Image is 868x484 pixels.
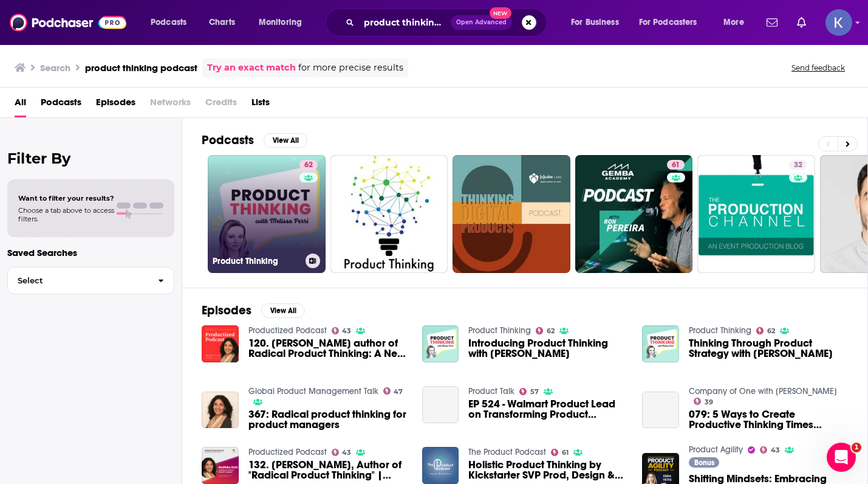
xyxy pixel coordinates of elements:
a: 43 [332,449,352,456]
input: Search podcasts, credits, & more... [359,13,451,32]
a: 62 [299,160,318,170]
a: Product Talk [468,386,514,396]
a: Product Thinking [689,325,751,336]
a: Product Thinking [468,325,531,336]
a: 62 [536,327,555,334]
span: for more precise results [298,61,403,75]
span: More [723,14,744,31]
span: 62 [547,328,555,334]
span: Thinking Through Product Strategy with [PERSON_NAME] [689,338,848,359]
a: PodcastsView All [202,133,307,148]
a: All [15,92,26,117]
a: Show notifications dropdown [762,12,782,33]
a: The Product Podcast [468,447,546,457]
a: 61 [575,155,693,273]
img: Holistic Product Thinking by Kickstarter SVP Prod, Design & Engineering [422,447,459,484]
span: Podcasts [151,14,186,31]
button: Show profile menu [825,9,852,36]
a: 57 [519,388,539,395]
span: For Podcasters [639,14,697,31]
img: User Profile [825,9,852,36]
span: Credits [205,92,237,117]
h2: Filter By [7,150,174,167]
a: Company of One with Dale Callahan [689,386,837,396]
span: Want to filter your results? [18,194,114,202]
a: EP 524 - Walmart Product Lead on Transforming Product Management with AI and Strategic Thinking [468,399,627,420]
a: Global Product Management Talk [248,386,378,396]
img: Podchaser - Follow, Share and Rate Podcasts [10,11,126,34]
span: Open Advanced [456,19,507,26]
a: Episodes [96,92,135,117]
span: Bonus [694,459,714,466]
a: Thinking Through Product Strategy with Barry O’Reilly [689,338,848,359]
a: 079: 5 Ways to Create Productive Thinking Times [Podcast] [689,409,848,430]
a: 367: Radical product thinking for product managers [202,392,239,429]
span: For Business [571,14,619,31]
a: 62Product Thinking [208,155,326,273]
a: EpisodesView All [202,303,305,318]
span: 57 [530,389,539,395]
img: 132. Radhika Dutt, Author of "Radical Product Thinking" | Ethical Decision Making in Product [202,447,239,484]
a: 079: 5 Ways to Create Productive Thinking Times [Podcast] [642,392,679,429]
a: 32 [789,160,807,170]
a: Podcasts [41,92,81,117]
iframe: Intercom live chat [827,443,856,472]
img: Thinking Through Product Strategy with Barry O’Reilly [642,325,679,362]
a: 132. Radhika Dutt, Author of "Radical Product Thinking" | Ethical Decision Making in Product [248,460,408,480]
a: 61 [551,449,569,456]
span: Charts [209,14,235,31]
span: 47 [394,389,403,395]
button: View All [261,303,305,318]
span: 61 [672,159,680,171]
span: 62 [304,159,313,171]
h3: product thinking podcast [85,62,197,74]
a: Introducing Product Thinking with Melissa Perri [468,338,627,359]
a: Introducing Product Thinking with Melissa Perri [422,325,459,362]
span: Monitoring [259,14,302,31]
a: 61 [667,160,685,170]
a: Show notifications dropdown [792,12,811,33]
a: 43 [332,327,352,334]
span: 1 [852,443,861,452]
button: open menu [631,13,715,32]
a: Product Agility [689,444,743,455]
h3: Search [40,62,70,74]
h2: Podcasts [202,133,254,148]
a: Charts [201,13,242,32]
a: Productized Podcast [248,325,327,336]
a: 47 [383,387,403,395]
span: 62 [767,328,775,334]
h3: Product Thinking [213,256,301,266]
span: Select [8,277,148,285]
span: 39 [705,399,713,405]
a: Lists [251,92,270,117]
button: open menu [250,13,318,32]
a: Holistic Product Thinking by Kickstarter SVP Prod, Design & Engineering [468,460,627,480]
span: Networks [150,92,191,117]
a: EP 524 - Walmart Product Lead on Transforming Product Management with AI and Strategic Thinking [422,386,459,423]
span: 32 [794,159,802,171]
a: Try an exact match [207,61,296,75]
span: 43 [342,450,351,455]
a: 32 [697,155,815,273]
span: Choose a tab above to access filters. [18,206,114,223]
span: Logged in as kristina.caracciolo [825,9,852,36]
a: 62 [756,327,775,334]
button: Send feedback [788,63,849,73]
img: 120. Radhika Podcast author of Radical Product Thinking: A New Mindset for Innovating Smarter [202,325,239,362]
a: 43 [760,446,780,454]
button: open menu [562,13,634,32]
span: 367: Radical product thinking for product managers [248,409,408,430]
p: Saved Searches [7,247,174,258]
